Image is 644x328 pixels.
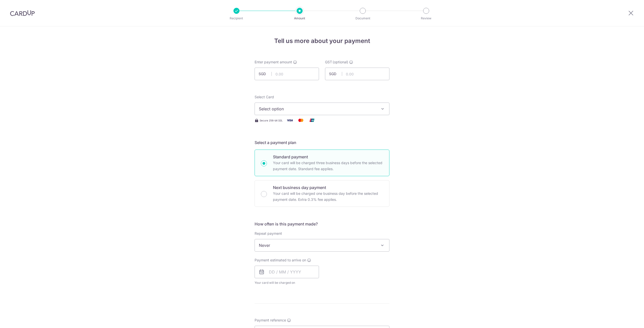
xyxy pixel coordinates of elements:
[255,221,389,227] h5: How often is this payment made?
[255,95,274,99] span: translation missing: en.payables.payment_networks.credit_card.summary.labels.select_card
[10,10,35,16] img: CardUp
[255,280,319,285] span: Your card will be charged on
[333,60,348,65] span: (optional)
[255,36,389,45] h4: Tell us more about your payment
[325,68,389,80] input: 0.00
[255,239,389,251] span: Never
[255,60,292,65] span: Enter payment amount
[329,71,342,76] span: SGD
[255,231,282,236] label: Repeat payment
[260,118,283,122] span: Secure 256-bit SSL
[259,106,376,112] span: Select option
[612,313,639,325] iframe: Opens a widget where you can find more information
[255,68,319,80] input: 0.00
[255,258,306,263] span: Payment estimated to arrive on
[285,117,295,123] img: Visa
[218,16,255,21] p: Recipient
[281,16,318,21] p: Amount
[273,154,383,160] p: Standard payment
[255,139,389,146] h5: Select a payment plan
[273,184,383,191] p: Next business day payment
[259,71,272,76] span: SGD
[255,318,286,323] span: Payment reference
[344,16,381,21] p: Document
[296,117,306,123] img: Mastercard
[408,16,445,21] p: Review
[273,191,383,203] p: Your card will be charged one business day before the selected payment date. Extra 0.3% fee applies.
[255,239,389,252] span: Never
[255,103,389,115] button: Select option
[325,60,332,65] span: GST
[255,266,319,278] input: DD / MM / YYYY
[307,117,317,123] img: Union Pay
[273,160,383,172] p: Your card will be charged three business days before the selected payment date. Standard fee appl...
